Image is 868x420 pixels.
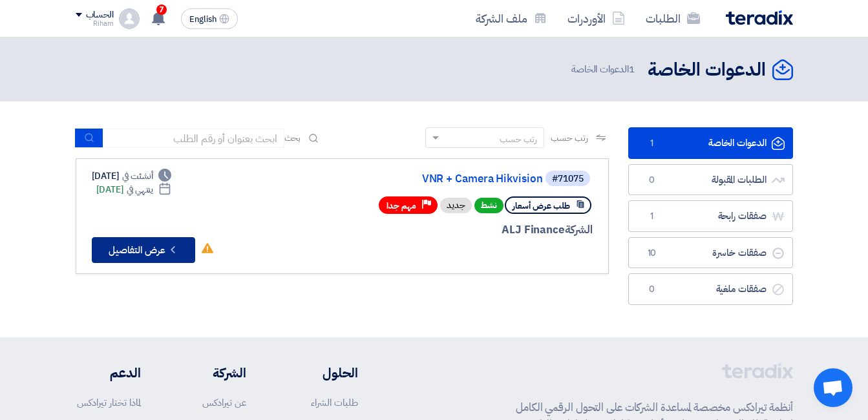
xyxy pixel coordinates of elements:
span: 1 [644,210,660,223]
input: ابحث بعنوان أو رقم الطلب [103,129,284,148]
img: Teradix logo [726,10,793,25]
img: profile_test.png [119,8,140,29]
div: #71075 [552,174,584,184]
a: صفقات ملغية0 [628,273,793,305]
a: الدعوات الخاصة1 [628,127,793,159]
a: ملف الشركة [465,3,557,34]
li: الدعم [76,363,141,383]
li: الحلول [285,363,358,383]
span: بحث [284,131,301,145]
button: English [181,8,238,29]
span: طلب عرض أسعار [513,200,570,212]
div: [DATE] [92,169,172,183]
span: نشط [474,198,503,213]
span: الشركة [565,222,593,238]
span: أنشئت في [122,169,153,183]
span: 0 [644,283,660,296]
div: الحساب [86,10,114,21]
div: Riham [76,20,114,27]
span: 1 [644,137,660,150]
a: لماذا تختار تيرادكس [77,395,141,410]
div: ALJ Finance [282,222,593,238]
span: 10 [644,247,660,260]
span: 1 [629,62,635,76]
a: الطلبات المقبولة0 [628,164,793,196]
a: Open chat [814,368,852,407]
div: رتب حسب [500,132,537,146]
span: رتب حسب [551,131,587,145]
a: صفقات خاسرة10 [628,237,793,269]
a: صفقات رابحة1 [628,200,793,232]
li: الشركة [179,363,246,383]
button: عرض التفاصيل [92,237,195,263]
div: [DATE] [96,183,172,196]
a: عن تيرادكس [202,395,246,410]
a: الأوردرات [557,3,635,34]
a: طلبات الشراء [311,395,358,410]
a: الطلبات [635,3,710,34]
span: مهم جدا [386,200,416,212]
span: الدعوات الخاصة [571,62,637,77]
span: English [189,15,217,24]
h2: الدعوات الخاصة [648,58,766,83]
a: VNR + Camera Hikvision [284,173,543,185]
span: 7 [156,5,167,15]
span: ينتهي في [127,183,153,196]
div: جديد [440,198,472,213]
span: 0 [644,174,660,187]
